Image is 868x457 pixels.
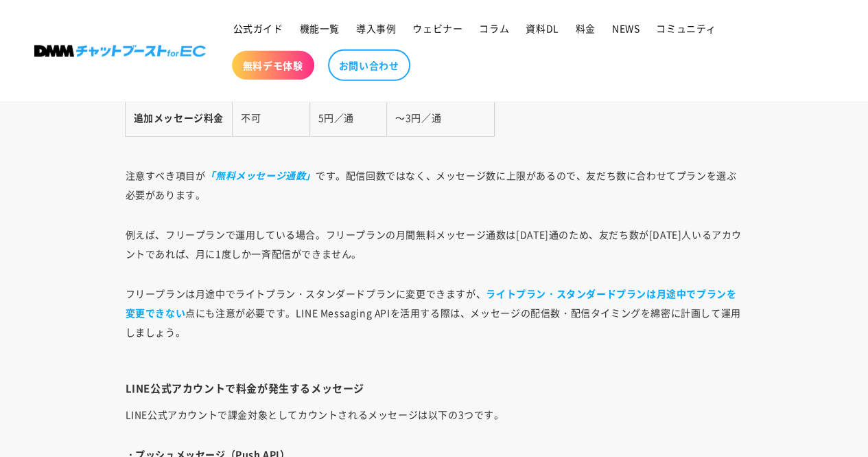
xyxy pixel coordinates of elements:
[576,22,596,34] span: 料金
[126,287,737,320] strong: ライトプラン・スタンダードプランは月途中でプランを変更できない
[292,14,348,43] a: 機能一覧
[205,168,316,182] em: 「無料メッセージ通数」
[387,99,494,136] td: ～3円／通
[300,22,340,34] span: 機能一覧
[34,45,206,57] img: 株式会社DMM Boost
[233,22,283,34] span: 公式ガイド
[526,22,559,34] span: 資料DL
[479,22,509,34] span: コラム
[232,51,314,80] a: 無料デモ体験
[126,405,743,424] p: LINE公式アカウントで課金対象としてカウントされるメッセージは以下の3つです。
[339,59,399,71] span: お問い合わせ
[243,59,303,71] span: 無料デモ体験
[225,14,292,43] a: 公式ガイド
[412,22,462,34] span: ウェビナー
[126,381,743,395] h4: LINE公式アカウントで料金が発生するメッセージ
[126,284,743,361] p: フリープランは月途中でライトプラン・スタンダードプランに変更できますが、 点にも注意が必要です。LINE Messaging APIを活用する際は、メッセージの配信数・配信タイミングを綿密に計画...
[612,22,640,34] span: NEWS
[471,14,517,43] a: コラム
[656,22,716,34] span: コミュニティ
[517,14,567,43] a: 資料DL
[567,14,604,43] a: 料金
[356,22,396,34] span: 導入事例
[126,225,743,263] p: 例えば、フリープランで運用している場合。フリープランの月間無料メッセージ通数は[DATE]通のため、友だち数が[DATE]人いるアカウントであれば、月に1度しか一斉配信ができません。
[604,14,648,43] a: NEWS
[126,166,743,204] p: 注意すべき項目が です。配信回数ではなく、メッセージ数に上限があるので、友だち数に合わせてプランを選ぶ必要があります。
[404,14,471,43] a: ウェビナー
[648,14,725,43] a: コミュニティ
[309,99,387,136] td: 5円／通
[232,99,309,136] td: 不可
[328,49,410,81] a: お問い合わせ
[134,111,224,124] strong: 追加メッセージ料金
[348,14,404,43] a: 導入事例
